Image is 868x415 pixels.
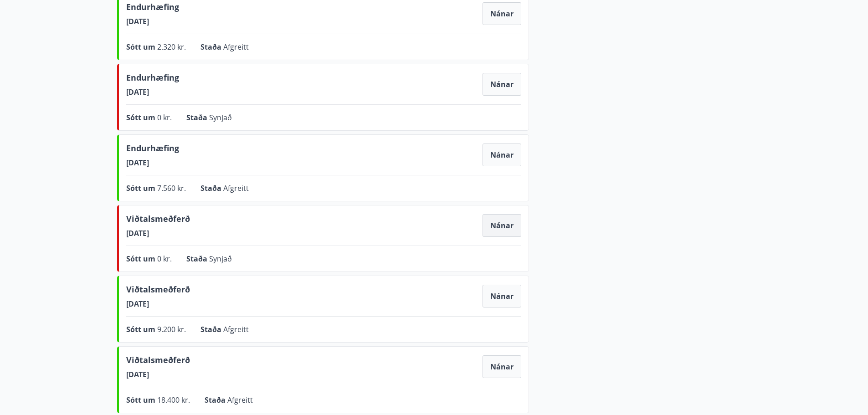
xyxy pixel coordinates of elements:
span: Sótt um [126,183,157,193]
span: 0 kr. [157,254,172,264]
span: 18.400 kr. [157,395,190,405]
span: Staða [200,42,223,52]
span: Afgreitt [223,183,249,193]
span: Staða [200,324,223,334]
span: Endurhæfing [126,1,179,16]
span: Synjað [209,113,232,123]
span: Sótt um [126,324,157,334]
span: [DATE] [126,369,190,379]
span: Sótt um [126,254,157,264]
span: Sótt um [126,113,157,123]
span: Endurhæfing [126,142,179,158]
button: Nánar [483,143,521,166]
span: 2.320 kr. [157,42,186,52]
span: [DATE] [126,228,190,238]
button: Nánar [483,2,521,25]
span: Afgreitt [223,324,249,334]
span: Endurhæfing [126,72,179,87]
span: Staða [200,183,223,193]
button: Nánar [483,355,521,378]
span: Viðtalsmeðferð [126,354,190,369]
span: 0 kr. [157,113,172,123]
span: Staða [205,395,227,405]
span: Synjað [209,254,232,264]
button: Nánar [483,285,521,307]
span: Sótt um [126,42,157,52]
span: Afgreitt [223,42,249,52]
span: [DATE] [126,87,179,97]
span: [DATE] [126,16,179,26]
span: Staða [186,254,209,264]
span: [DATE] [126,299,190,309]
span: [DATE] [126,158,179,168]
button: Nánar [483,73,521,96]
span: 7.560 kr. [157,183,186,193]
span: Afgreitt [227,395,253,405]
button: Nánar [483,214,521,237]
span: Sótt um [126,395,157,405]
span: Viðtalsmeðferð [126,213,190,228]
span: 9.200 kr. [157,324,186,334]
span: Staða [186,113,209,123]
span: Viðtalsmeðferð [126,283,190,299]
